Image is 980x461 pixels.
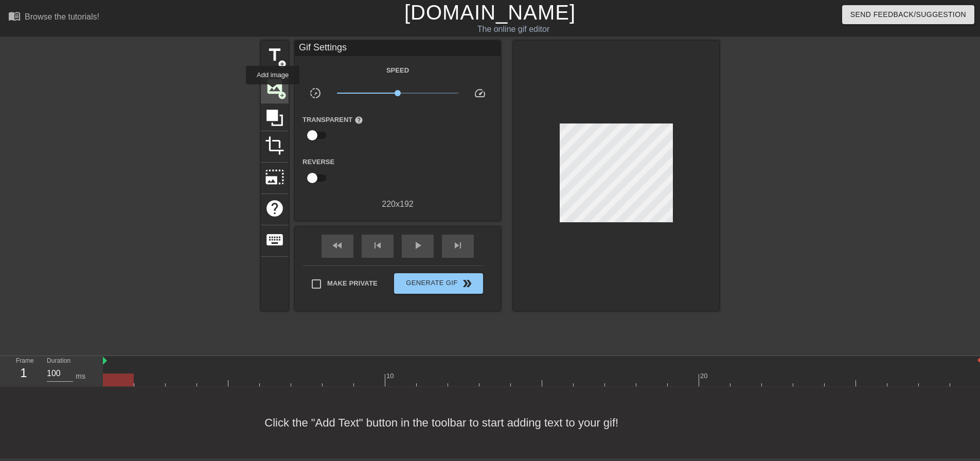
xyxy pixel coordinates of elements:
span: help [354,116,363,125]
span: Generate Gif [398,277,479,290]
label: Transparent [302,115,363,125]
div: Gif Settings [295,41,501,56]
span: add_circle [278,60,287,68]
button: Send Feedback/Suggestion [842,5,974,24]
div: 1 [16,364,31,382]
span: image [265,77,284,96]
span: skip_next [452,239,464,252]
span: title [265,45,284,65]
span: fast_rewind [331,239,344,252]
span: play_arrow [412,239,424,252]
a: Browse the tutorials! [8,10,99,26]
span: double_arrow [461,277,473,290]
span: Send Feedback/Suggestion [850,8,966,21]
span: help [265,199,284,218]
label: Duration [47,358,70,364]
div: 10 [386,371,396,381]
div: Frame [8,356,39,386]
a: [DOMAIN_NAME] [404,1,576,24]
div: ms [76,371,85,382]
span: slow_motion_video [309,87,322,99]
label: Reverse [302,157,334,167]
span: photo_size_select_large [265,167,284,187]
span: Make Private [327,278,378,289]
span: keyboard [265,230,284,250]
div: The online gif editor [332,23,695,36]
div: 20 [700,371,709,381]
span: crop [265,136,284,155]
span: add_circle [278,91,287,100]
button: Generate Gif [394,273,483,294]
div: Browse the tutorials! [25,12,99,21]
span: speed [474,87,486,99]
span: skip_previous [371,239,384,252]
div: 220 x 192 [295,198,501,210]
label: Speed [386,65,409,76]
span: menu_book [8,10,21,22]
